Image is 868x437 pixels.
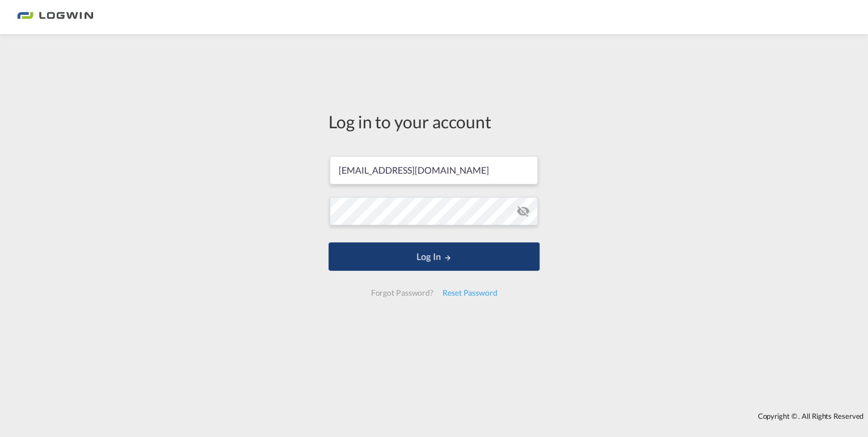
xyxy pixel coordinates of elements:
img: bc73a0e0d8c111efacd525e4c8ad7d32.png [17,5,94,30]
div: Reset Password [438,283,502,303]
div: Log in to your account [328,110,540,133]
md-icon: icon-eye-off [516,204,530,218]
input: Enter email/phone number [330,156,538,184]
button: LOGIN [328,242,540,271]
div: Forgot Password? [366,283,437,303]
